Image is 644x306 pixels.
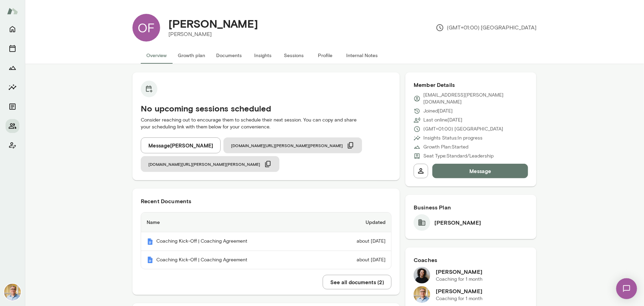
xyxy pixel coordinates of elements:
[278,47,310,64] button: Sessions
[211,47,247,64] button: Documents
[231,143,343,148] span: [DOMAIN_NAME][URL][PERSON_NAME][PERSON_NAME]
[132,14,160,42] div: OF
[6,119,19,133] button: Members
[141,103,392,114] h5: No upcoming sessions scheduled
[423,135,482,142] p: Insights Status: In progress
[141,213,325,232] th: Name
[325,232,391,251] td: about [DATE]
[223,137,362,153] button: [DOMAIN_NAME][URL][PERSON_NAME][PERSON_NAME]
[141,117,392,130] p: Consider reaching out to encourage them to schedule their next session. You can copy and share yo...
[141,251,325,269] th: Coaching Kick-Off | Coaching Agreement
[325,213,391,232] th: Updated
[423,126,503,133] p: (GMT+01:00) [GEOGRAPHIC_DATA]
[141,137,221,153] button: Message[PERSON_NAME]
[434,218,481,227] h6: [PERSON_NAME]
[414,81,528,89] h6: Member Details
[141,47,172,64] button: Overview
[168,17,258,30] h4: [PERSON_NAME]
[147,238,154,245] img: Mento
[6,100,19,114] button: Documents
[141,232,325,251] th: Coaching Kick-Off | Coaching Agreement
[6,138,19,152] button: Client app
[325,251,391,269] td: about [DATE]
[6,42,19,55] button: Sessions
[323,275,392,289] button: See all documents (2)
[414,203,528,211] h6: Business Plan
[6,61,19,75] button: Growth Plan
[341,47,383,64] button: Internal Notes
[423,144,468,151] p: Growth Plan: Started
[436,268,482,276] h6: [PERSON_NAME]
[423,117,462,124] p: Last online [DATE]
[436,295,482,302] p: Coaching for 1 month
[147,256,154,263] img: Mento
[423,108,453,115] p: Joined [DATE]
[432,164,528,178] button: Message
[7,4,18,18] img: Mento
[148,161,260,167] span: [DOMAIN_NAME][URL][PERSON_NAME][PERSON_NAME]
[141,156,279,172] button: [DOMAIN_NAME][URL][PERSON_NAME][PERSON_NAME]
[310,47,341,64] button: Profile
[172,47,211,64] button: Growth plan
[168,30,258,38] p: [PERSON_NAME]
[141,197,392,205] h6: Recent Documents
[436,24,536,32] p: (GMT+01:00) [GEOGRAPHIC_DATA]
[423,153,494,160] p: Seat Type: Standard/Leadership
[414,267,430,283] img: Deana Murfitt
[436,287,482,295] h6: [PERSON_NAME]
[6,80,19,94] button: Insights
[423,92,528,106] p: [EMAIL_ADDRESS][PERSON_NAME][DOMAIN_NAME]
[436,276,482,283] p: Coaching for 1 month
[414,256,528,264] h6: Coaches
[6,22,19,36] button: Home
[247,47,278,64] button: Insights
[414,286,430,303] img: Scott Bowie
[4,284,21,300] img: Scott Bowie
